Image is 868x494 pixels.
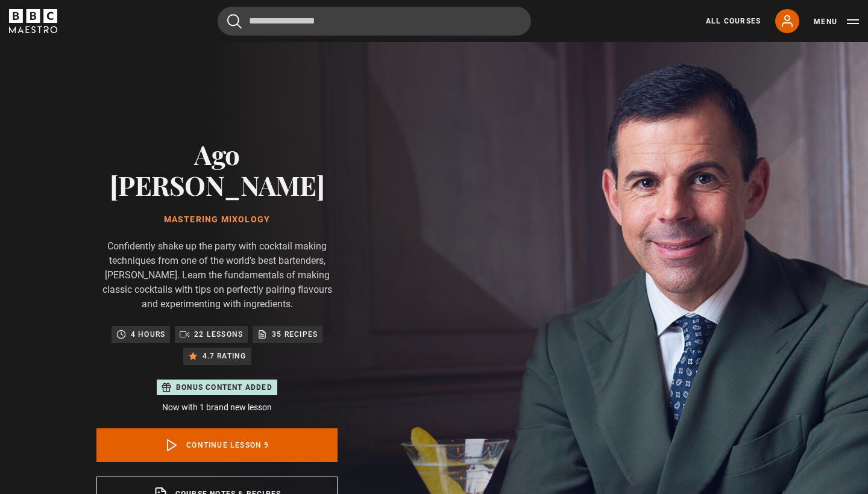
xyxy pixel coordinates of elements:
button: Submit the search query [227,14,242,29]
p: Now with 1 brand new lesson [96,401,338,414]
p: 35 recipes [272,328,318,340]
svg: BBC Maestro [9,9,57,33]
a: All Courses [706,16,761,27]
h1: Mastering Mixology [96,215,338,225]
button: Toggle navigation [814,16,859,28]
h2: Ago [PERSON_NAME] [96,139,338,201]
p: Confidently shake up the party with cocktail making techniques from one of the world's best barte... [96,239,338,311]
a: Continue lesson 9 [96,428,338,462]
p: 4.7 rating [203,350,247,362]
p: 4 hours [131,328,165,340]
p: Bonus content added [176,382,272,393]
p: 22 lessons [194,328,243,340]
input: Search [218,7,531,36]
